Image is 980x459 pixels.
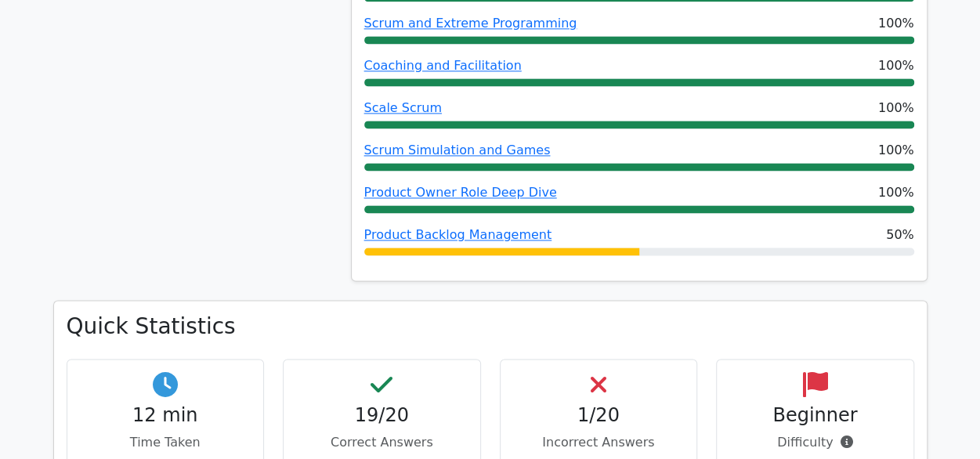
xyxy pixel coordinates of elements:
[513,432,685,451] p: Incorrect Answers
[878,56,914,75] span: 100%
[729,432,901,451] p: Difficulty
[364,100,442,115] a: Scale Scrum
[878,183,914,202] span: 100%
[364,143,551,157] a: Scrum Simulation and Games
[364,58,522,73] a: Coaching and Facilitation
[729,403,901,426] h4: Beginner
[67,313,914,340] h3: Quick Statistics
[364,185,557,200] a: Product Owner Role Deep Dive
[80,432,251,451] p: Time Taken
[878,99,914,117] span: 100%
[80,403,251,426] h4: 12 min
[886,226,914,244] span: 50%
[878,141,914,160] span: 100%
[878,14,914,33] span: 100%
[296,403,468,426] h4: 19/20
[364,227,552,242] a: Product Backlog Management
[513,403,685,426] h4: 1/20
[296,432,468,451] p: Correct Answers
[364,16,577,31] a: Scrum and Extreme Programming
